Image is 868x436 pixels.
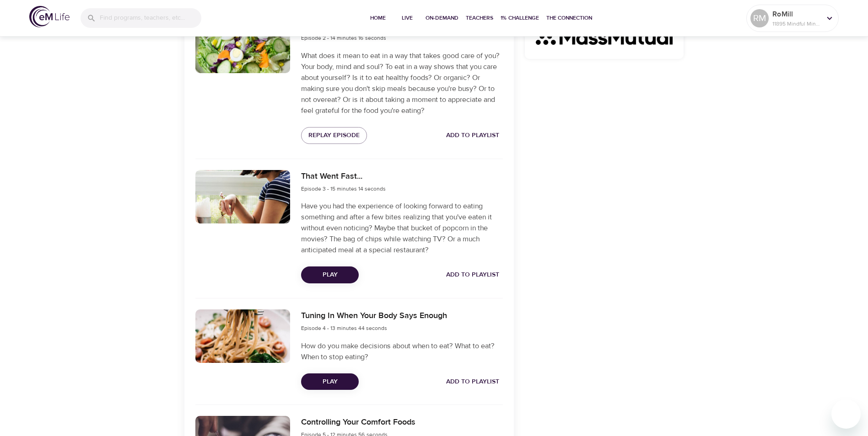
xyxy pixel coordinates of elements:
p: What does it mean to eat in a way that takes good care of you? Your body, mind and soul? To eat i... [301,50,502,116]
button: Add to Playlist [442,373,503,390]
span: Live [396,13,418,23]
img: org_logo_175.jpg [536,28,673,45]
h6: That Went Fast... [301,170,386,183]
span: Play [308,376,351,388]
span: 1% Challenge [501,13,539,23]
span: Episode 2 - 14 minutes 16 seconds [301,34,386,42]
p: 11895 Mindful Minutes [772,20,821,28]
img: logo [29,6,70,27]
span: On-Demand [426,13,458,23]
span: Add to Playlist [446,376,499,388]
span: The Connection [546,13,592,23]
button: Play [301,266,359,283]
input: Find programs, teachers, etc... [100,8,201,28]
span: Add to Playlist [446,130,499,141]
p: How do you make decisions about when to eat? What to eat? When to stop eating? [301,340,502,362]
span: Home [367,13,389,23]
span: Episode 3 - 15 minutes 14 seconds [301,185,386,192]
p: RoMill [772,9,821,20]
h6: Tuning In When Your Body Says Enough [301,309,447,323]
button: Add to Playlist [442,127,503,144]
span: Replay Episode [308,130,360,141]
span: Play [308,269,351,281]
span: Teachers [466,13,493,23]
span: Episode 4 - 13 minutes 44 seconds [301,324,387,332]
iframe: Button to launch messaging window [831,399,861,429]
h6: Controlling Your Comfort Foods [301,416,415,429]
button: Add to Playlist [442,266,503,283]
p: Have you had the experience of looking forward to eating something and after a few bites realizin... [301,201,502,255]
button: Replay Episode [301,127,367,144]
button: Play [301,373,359,390]
span: Add to Playlist [446,269,499,281]
div: RM [750,9,769,27]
